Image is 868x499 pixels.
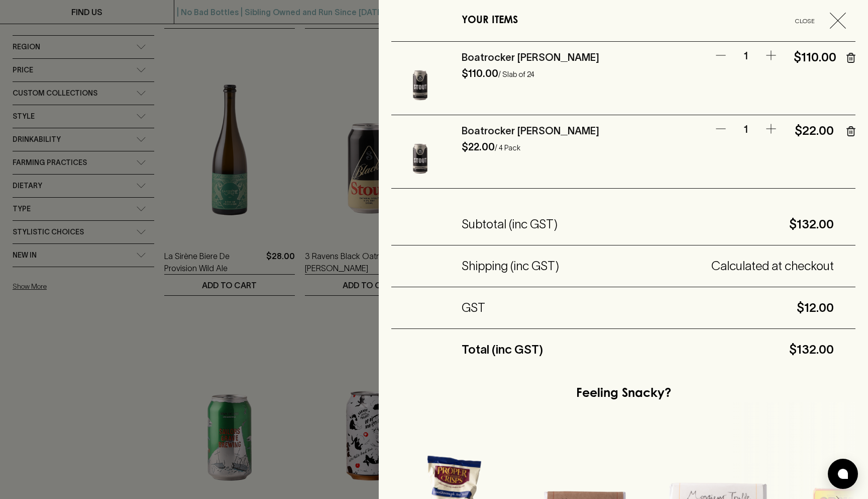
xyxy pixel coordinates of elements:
[838,469,848,479] img: bubble-icon
[784,13,854,29] button: Close
[391,123,449,181] img: Boatrocker Stout
[462,216,558,232] h5: Subtotal (inc GST)
[462,125,599,136] a: Boatrocker [PERSON_NAME]
[558,216,834,232] h5: $132.00
[462,52,599,63] a: Boatrocker [PERSON_NAME]
[576,386,671,402] h5: Feeling Snacky?
[794,49,834,65] h5: $110.00
[794,123,834,139] h5: $22.00
[391,49,449,107] img: Boatrocker Stout
[462,141,495,152] h6: $22.00
[462,342,543,358] h5: Total (inc GST)
[485,300,834,316] h5: $12.00
[498,70,534,78] p: / Slab of 24
[462,13,518,29] h6: YOUR ITEMS
[495,143,520,152] p: / 4 Pack
[462,68,498,79] h6: $110.00
[462,258,559,274] h5: Shipping (inc GST)
[731,49,761,63] p: 1
[784,16,826,26] span: Close
[543,342,834,358] h5: $132.00
[731,123,761,136] p: 1
[462,300,485,316] h5: GST
[559,258,834,274] h5: Calculated at checkout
